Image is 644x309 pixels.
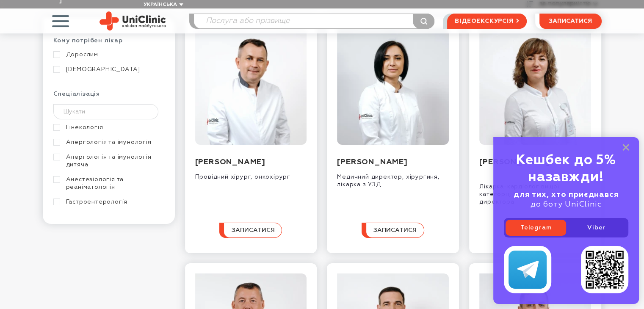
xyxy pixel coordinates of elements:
a: [PERSON_NAME] [479,158,550,166]
a: [DEMOGRAPHIC_DATA] [53,66,162,73]
a: Гінекологія [53,124,162,131]
div: Лікарка-кардіолог вищої категорії, Заступниця медичного директора [479,177,591,206]
img: Захарчук Олександр Валентинович [195,28,307,145]
span: записатися [549,18,592,24]
a: відеоекскурсія [447,14,526,29]
div: Спеціалізація [53,90,164,104]
input: Шукати [53,104,159,119]
span: Українська [144,2,177,7]
button: записатися [219,223,282,238]
a: [PERSON_NAME] [337,158,407,166]
div: до боту UniClinic [504,190,628,210]
input: Послуга або прізвище [194,14,434,28]
a: Алергологія та імунологія дитяча [53,153,162,168]
div: Кешбек до 5% назавжди! [504,152,628,186]
div: Провідний хірург, онкохірург [195,167,307,181]
a: Viber [566,220,627,236]
a: [PERSON_NAME] [195,158,265,166]
div: Кому потрібен лікар [53,37,164,51]
a: Дорослим [53,51,162,58]
a: Гастроентерологія [53,198,162,206]
button: Українська [141,2,183,8]
span: відеоекскурсія [455,14,513,28]
img: Смирнова Дар'я Олександрівна [337,28,449,145]
b: для тих, хто приєднався [514,191,619,199]
a: Анестезіологія та реаніматологія [53,176,162,191]
span: записатися [373,227,417,233]
img: Uniclinic [100,11,166,30]
img: Назарова Інна Леонідівна [479,28,591,145]
button: записатися [362,223,424,238]
span: записатися [231,227,274,233]
div: Медичний директор, хірургиня, лікарка з УЗД [337,167,449,188]
a: Алергологія та імунологія [53,138,162,146]
button: записатися [539,14,602,29]
a: Telegram [506,220,566,236]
